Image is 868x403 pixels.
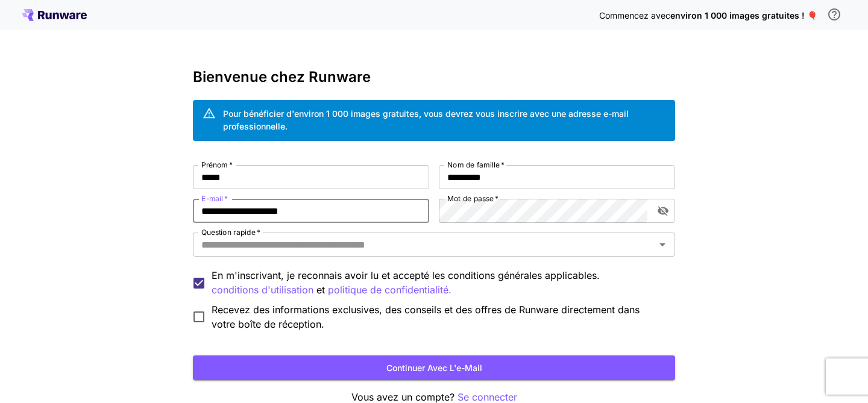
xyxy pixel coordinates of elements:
[212,283,313,298] button: En m'inscrivant, je reconnais avoir lu et accepté les conditions générales applicables. et politi...
[599,10,670,20] font: Commencez avec
[458,391,517,403] font: Se connecter
[193,355,675,380] button: Continuer avec l'e-mail
[201,194,223,203] font: E-mail
[212,284,313,296] font: conditions d'utilisation
[822,2,846,27] button: Pour bénéficier d'un crédit gratuit, vous devez vous inscrire avec une adresse e-mail professionn...
[447,194,494,203] font: Mot de passe
[201,160,228,169] font: Prénom
[447,160,499,169] font: Nom de famille
[223,108,629,131] font: Pour bénéficier d'environ 1 000 images gratuites, vous devrez vous inscrire avec une adresse e-ma...
[386,363,482,373] font: Continuer avec l'e-mail
[193,68,371,86] font: Bienvenue chez Runware
[654,236,671,253] button: Ouvrir
[351,391,454,403] font: Vous avez un compte?
[201,228,255,237] font: Question rapide
[212,269,600,281] font: En m'inscrivant, je reconnais avoir lu et accepté les conditions générales applicables.
[316,284,325,296] font: et
[212,304,640,330] font: Recevez des informations exclusives, des conseils et des offres de Runware directement dans votre...
[328,283,451,298] button: En m'inscrivant, je reconnais avoir lu et accepté les conditions générales applicables. condition...
[670,10,817,20] font: environ 1 000 images gratuites ! 🎈
[328,284,451,296] font: politique de confidentialité.
[652,200,674,222] button: activer la visibilité du mot de passe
